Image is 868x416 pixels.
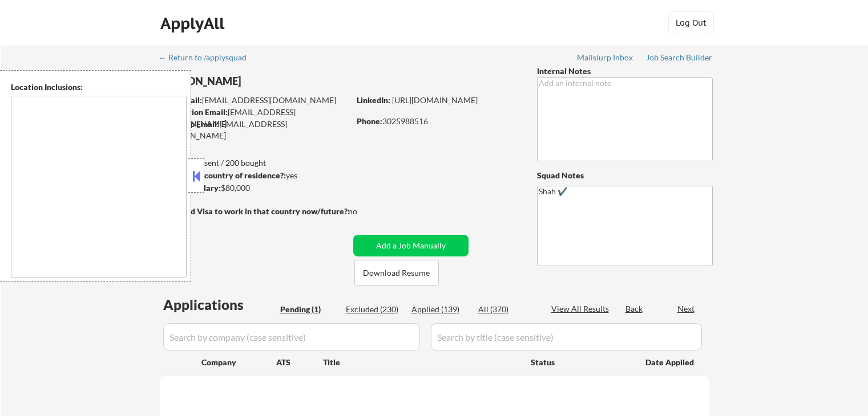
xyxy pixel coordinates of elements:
strong: Phone: [357,116,382,126]
div: Title [323,357,520,368]
div: [PERSON_NAME] [160,74,394,88]
div: All (370) [478,304,535,315]
div: Next [677,303,696,315]
div: no [348,206,381,217]
button: Download Resume [354,260,439,286]
div: [EMAIL_ADDRESS][DOMAIN_NAME] [160,119,349,141]
div: Location Inclusions: [11,81,187,93]
div: [EMAIL_ADDRESS][DOMAIN_NAME] [160,107,349,129]
a: [URL][DOMAIN_NAME] [392,95,478,105]
strong: LinkedIn: [357,95,390,105]
div: ← Return to /applysquad [159,54,257,62]
div: Excluded (230) [346,304,403,315]
a: ← Return to /applysquad [159,53,257,64]
div: ApplyAll [160,14,228,33]
div: View All Results [551,303,612,315]
div: Mailslurp Inbox [577,54,634,62]
a: Mailslurp Inbox [577,53,634,64]
div: Company [201,357,276,368]
div: Applications [163,298,276,312]
div: Back [625,303,644,315]
div: [EMAIL_ADDRESS][DOMAIN_NAME] [160,95,349,106]
div: Job Search Builder [646,54,713,62]
strong: Can work in country of residence?: [159,170,286,180]
div: Date Applied [645,357,696,368]
div: yes [159,170,346,181]
button: Log Out [668,11,714,34]
div: 139 sent / 200 bought [159,157,349,169]
button: Add a Job Manually [353,235,469,256]
div: $80,000 [159,182,349,194]
div: 3025988516 [357,116,518,127]
input: Search by company (case sensitive) [163,323,420,350]
div: Applied (139) [411,304,469,315]
input: Search by title (case sensitive) [431,323,702,350]
strong: Will need Visa to work in that country now/future?: [160,206,350,216]
div: Pending (1) [280,304,337,315]
div: Status [531,352,629,372]
div: ATS [276,357,323,368]
div: Internal Notes [537,66,713,77]
div: Squad Notes [537,170,713,181]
